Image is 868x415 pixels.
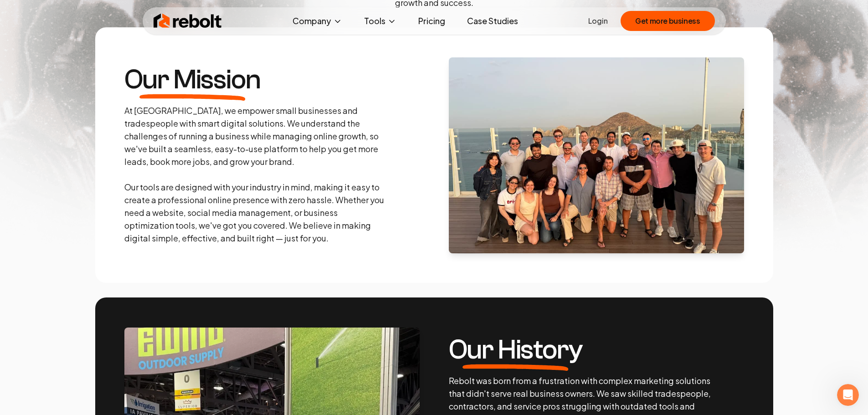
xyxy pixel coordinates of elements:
[449,336,583,364] h3: Our History
[154,12,222,30] img: Rebolt Logo
[588,15,608,26] a: Login
[124,104,387,245] p: At [GEOGRAPHIC_DATA], we empower small businesses and tradespeople with smart digital solutions. ...
[837,384,859,406] iframe: Intercom live chat
[449,57,744,253] img: About
[124,66,261,93] h3: Our Mission
[411,12,452,30] a: Pricing
[621,11,714,31] button: Get more business
[285,12,349,30] button: Company
[460,12,525,30] a: Case Studies
[357,12,404,30] button: Tools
